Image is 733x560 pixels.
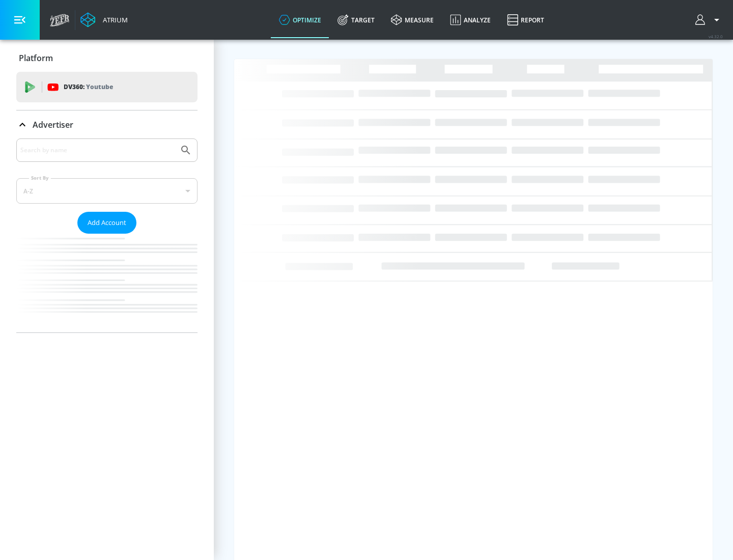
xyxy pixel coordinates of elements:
[77,212,136,234] button: Add Account
[20,144,175,157] input: Search by name
[86,81,113,92] p: Youtube
[16,44,198,72] div: Platform
[442,2,499,38] a: Analyze
[16,110,198,139] div: Advertiser
[29,175,51,181] label: Sort By
[80,12,128,27] a: Atrium
[19,52,53,64] p: Platform
[499,2,552,38] a: Report
[33,119,73,130] p: Advertiser
[383,2,442,38] a: measure
[64,81,113,93] p: DV360:
[329,2,383,38] a: Target
[709,34,723,39] span: v 4.32.0
[16,178,198,204] div: A-Z
[99,15,128,24] div: Atrium
[16,234,198,332] nav: list of Advertiser
[88,217,126,229] span: Add Account
[16,72,198,102] div: DV360: Youtube
[271,2,329,38] a: optimize
[16,138,198,332] div: Advertiser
